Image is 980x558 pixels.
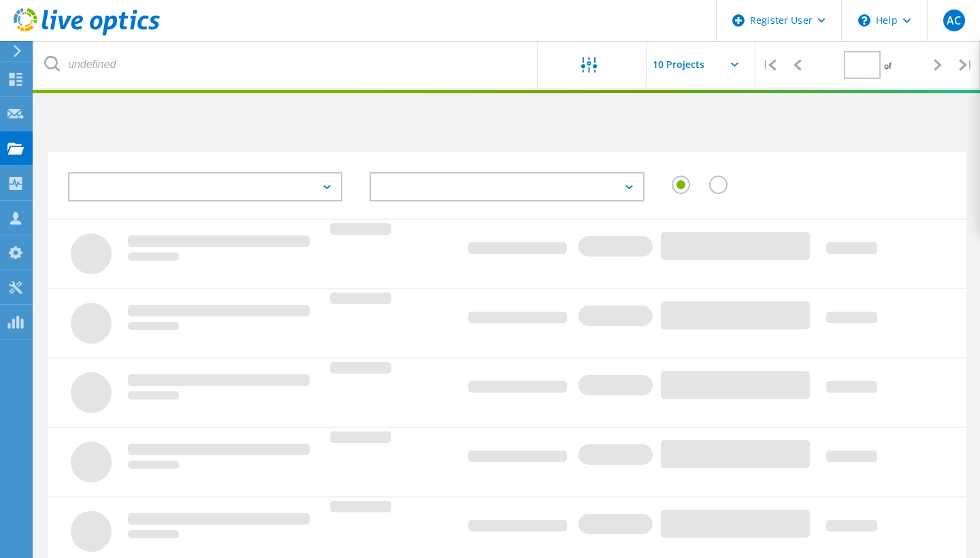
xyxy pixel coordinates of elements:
[947,15,961,26] span: AC
[884,60,892,71] span: of
[952,41,980,89] div: |
[858,14,870,27] svg: \n
[34,41,538,88] input: undefined
[755,41,783,89] div: |
[14,29,160,38] a: Live Optics Dashboard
